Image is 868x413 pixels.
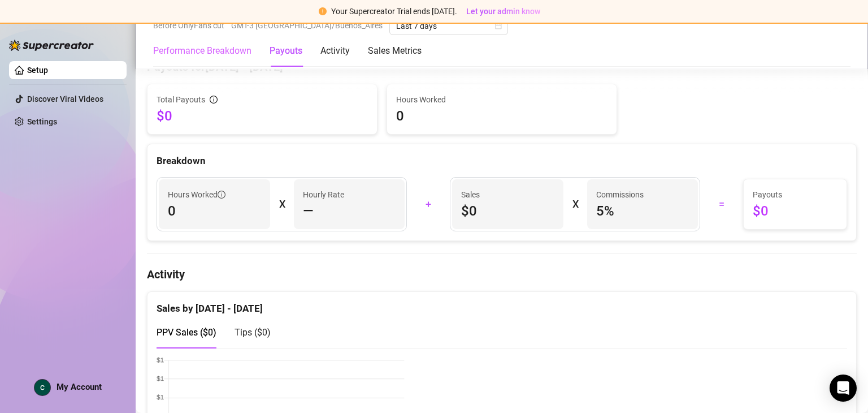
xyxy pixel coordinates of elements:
div: Sales Metrics [368,44,422,58]
span: Tips ( $0 ) [235,327,271,338]
span: Let your admin know [466,7,540,16]
span: Hours Worked [168,188,225,201]
button: Let your admin know [462,5,545,18]
span: $0 [157,107,368,125]
span: $0 [753,202,837,220]
span: calendar [495,23,502,29]
a: Discover Viral Videos [27,94,103,104]
div: = [707,195,736,213]
span: — [303,202,314,220]
span: exclamation-circle [319,7,327,15]
span: info-circle [218,191,225,199]
span: 0 [168,202,261,220]
div: Breakdown [157,153,847,169]
span: Sales [461,188,554,201]
div: X [279,195,285,213]
span: 5 % [596,202,689,220]
div: Performance Breakdown [153,44,251,58]
article: Commissions [596,188,644,201]
div: Open Intercom Messenger [830,375,857,402]
span: PPV Sales ( $0 ) [157,327,216,338]
span: 0 [396,107,607,125]
span: $0 [461,202,554,220]
span: Hours Worked [396,93,607,106]
a: Setup [27,66,48,75]
h4: Activity [147,266,857,282]
span: Last 7 days [396,18,501,35]
span: Payouts [753,188,837,201]
span: info-circle [210,96,218,104]
span: Total Payouts [157,93,205,106]
div: Sales by [DATE] - [DATE] [157,292,847,316]
a: Settings [27,117,57,126]
div: Payouts [270,44,302,58]
img: ACg8ocKWXE652D5VSTmQArDzfFT9NMd3V7aVwqhVSf1oej-URlLJxg=s96-c [34,380,50,395]
span: GMT-3 [GEOGRAPHIC_DATA]/Buenos_Aires [231,17,383,34]
article: Hourly Rate [303,188,344,201]
div: X [572,195,578,213]
img: logo-BBDzfeDw.svg [9,40,94,51]
span: Before OnlyFans cut [153,17,224,34]
span: My Account [57,382,102,392]
span: Your Supercreator Trial ends [DATE]. [331,7,457,16]
div: + [414,195,443,213]
div: Activity [320,44,350,58]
